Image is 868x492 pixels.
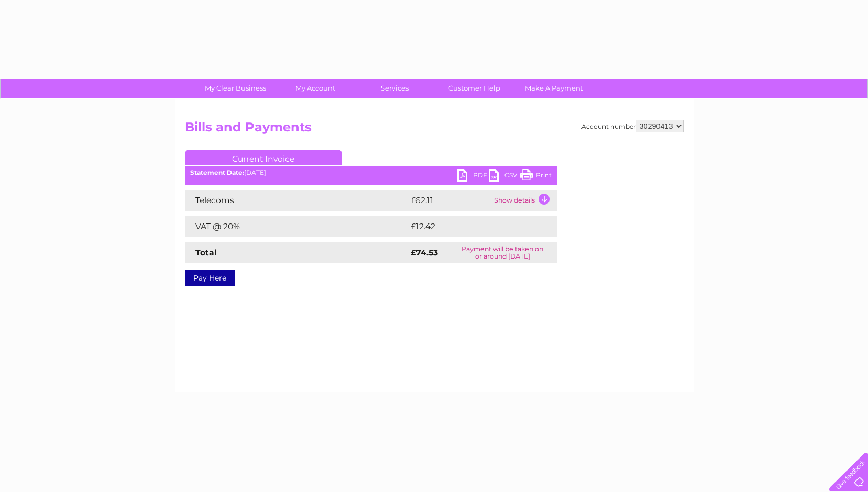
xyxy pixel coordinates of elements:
h2: Bills and Payments [185,120,684,140]
td: £62.11 [408,190,491,211]
div: Account number [581,120,684,132]
a: Pay Here [185,270,235,286]
b: Statement Date: [190,169,244,176]
a: My Account [272,79,358,98]
a: Make A Payment [511,79,597,98]
td: VAT @ 20% [185,216,408,237]
td: Payment will be taken on or around [DATE] [448,242,557,263]
td: £12.42 [408,216,535,237]
a: Print [520,169,552,184]
a: Current Invoice [185,150,342,165]
a: CSV [489,169,520,184]
div: [DATE] [185,169,557,176]
strong: £74.53 [411,248,438,258]
a: Services [351,79,438,98]
a: My Clear Business [192,79,279,98]
td: Show details [491,190,557,211]
td: Telecoms [185,190,408,211]
strong: Total [195,248,217,258]
a: Customer Help [431,79,518,98]
a: PDF [457,169,489,184]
